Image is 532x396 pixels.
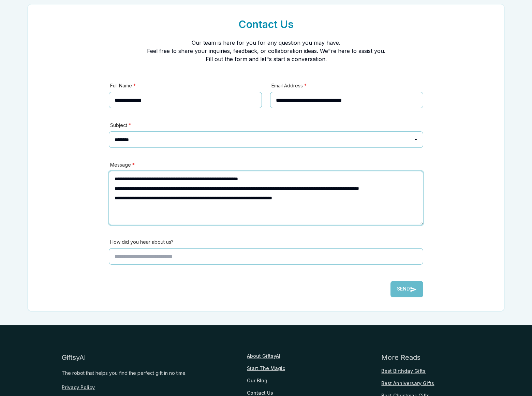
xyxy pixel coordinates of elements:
p: Fill out the form and let"s start a conversation. [147,55,385,63]
input: How did you hear about us? [109,248,423,265]
select: Subject * [109,131,423,148]
div: More Reads [381,353,420,362]
label: Subject [110,122,131,129]
p: Our team is here for you for any question you may have. [147,39,385,47]
button: Send [390,281,423,297]
a: Best Birthday Gifts [381,368,426,374]
input: Full Name * [109,92,262,108]
label: Full Name [110,82,136,89]
div: The robot that helps you find the perfect gift in no time. [62,368,187,379]
a: About GiftsyAI [247,353,280,359]
h1: Contact Us [238,18,294,30]
a: Best Anniversary Gifts [381,380,434,387]
label: Message [110,161,135,168]
div: GiftsyAI [62,353,86,362]
a: Privacy Policy [62,384,95,391]
label: Email Address [271,82,307,89]
a: Start The Magic [247,365,285,372]
a: Our Blog [247,377,267,384]
input: Email Address * [270,92,423,108]
p: Feel free to share your inquiries, feedback, or collaboration ideas. We"re here to assist you. [147,47,385,55]
textarea: Message * [109,171,423,225]
label: How did you hear about us? [110,239,174,245]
